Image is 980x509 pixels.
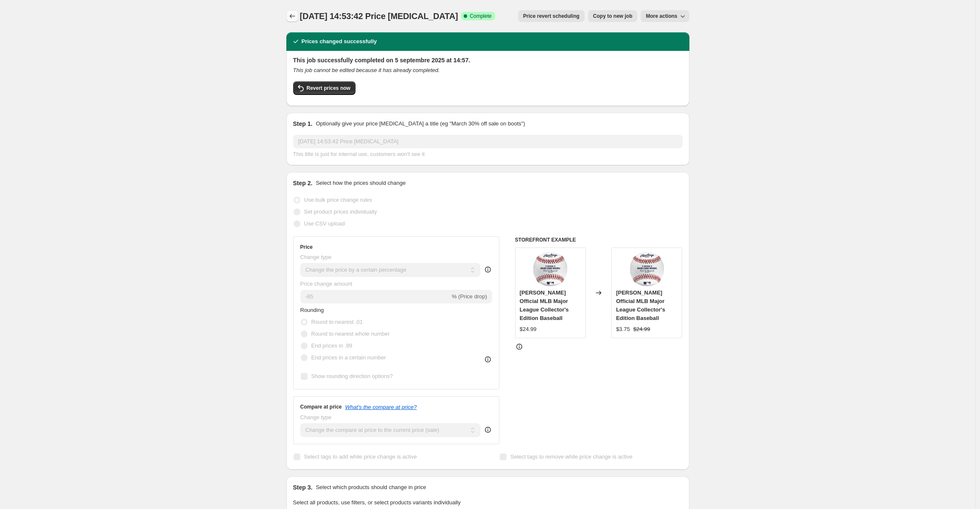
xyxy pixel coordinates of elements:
[452,293,487,300] span: % (Price drop)
[633,325,650,334] strike: $24.99
[641,10,689,22] button: More actions
[307,85,350,92] span: Revert prices now
[311,342,353,349] span: End prices in .99
[588,10,638,22] button: Copy to new job
[311,354,386,361] span: End prices in a certain number
[293,56,683,64] h2: This job successfully completed on 5 septembre 2025 at 14:57.
[293,120,313,128] h2: Step 1.
[515,236,683,243] h6: STOREFRONT EXAMPLE
[316,483,426,492] p: Select which products should change in price
[300,290,450,303] input: -15
[345,404,417,410] button: What's the compare at price?
[293,151,425,157] span: This title is just for internal use, customers won't see it
[616,289,665,321] span: [PERSON_NAME] Official MLB Major League Collector's Edition Baseball
[646,13,677,19] span: More actions
[520,325,537,334] div: $24.99
[293,67,440,73] i: This job cannot be edited because it has already completed.
[300,254,332,260] span: Change type
[293,483,313,492] h2: Step 3.
[300,244,313,250] h3: Price
[300,281,353,287] span: Price change amount
[293,179,313,187] h2: Step 2.
[304,220,345,227] span: Use CSV upload
[300,414,332,420] span: Change type
[311,331,390,337] span: Round to nearest whole number
[293,81,356,95] button: Revert prices now
[304,209,377,215] span: Set product prices individually
[293,135,683,148] input: 30% off holiday sale
[533,252,567,286] img: 26924-2_80x.jpg
[616,325,630,334] div: $3.75
[520,289,569,321] span: [PERSON_NAME] Official MLB Major League Collector's Edition Baseball
[300,11,458,21] span: [DATE] 14:53:42 Price [MEDICAL_DATA]
[286,10,298,22] button: Price change jobs
[484,426,492,434] div: help
[630,252,664,286] img: 26924-2_80x.jpg
[311,373,393,379] span: Show rounding direction options?
[484,265,492,274] div: help
[293,499,461,506] span: Select all products, use filters, or select products variants individually
[523,13,580,19] span: Price revert scheduling
[510,453,633,460] span: Select tags to remove while price change is active
[593,13,633,19] span: Copy to new job
[470,13,491,19] span: Complete
[302,37,377,46] h2: Prices changed successfully
[304,453,417,460] span: Select tags to add while price change is active
[304,197,372,203] span: Use bulk price change rules
[316,120,525,128] p: Optionally give your price [MEDICAL_DATA] a title (eg "March 30% off sale on boots")
[311,319,363,325] span: Round to nearest .01
[316,179,406,187] p: Select how the prices should change
[300,403,342,410] h3: Compare at price
[518,10,585,22] button: Price revert scheduling
[300,307,324,313] span: Rounding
